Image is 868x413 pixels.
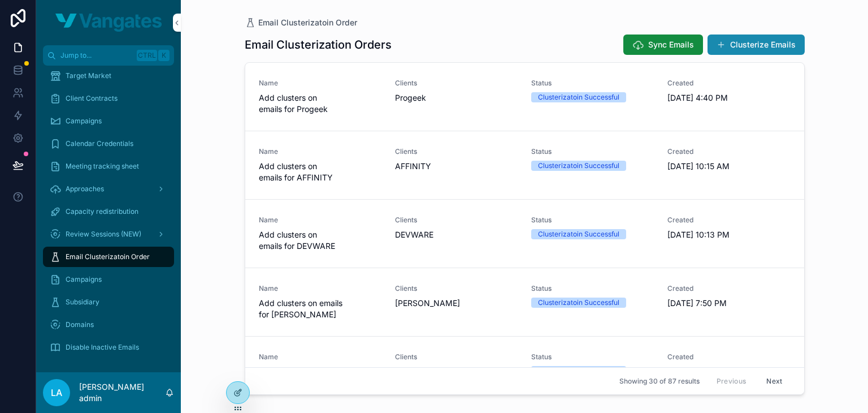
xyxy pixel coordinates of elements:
button: Sync Emails [623,35,703,55]
a: Email Clusterizatoin Order [43,247,174,267]
span: Name [259,79,381,88]
div: Clusterizatoin Successful [538,229,619,239]
div: Clusterizatoin Successful [538,298,619,308]
span: Name [259,284,381,293]
a: Campaigns [43,111,174,131]
span: Meeting tracking sheet [66,162,139,171]
span: Created [667,216,790,225]
span: Subsidiary [66,298,99,307]
span: Target Market [66,71,111,80]
span: Status [531,284,654,293]
a: Calendar Credentials [43,134,174,154]
span: Created [667,284,790,293]
p: [PERSON_NAME] admin [79,381,165,404]
a: Target Market [43,66,174,86]
a: Approaches [43,179,174,199]
span: Sync Emails [648,39,694,50]
span: DEVWARE [395,229,433,240]
span: Created [667,352,790,362]
span: BBW [395,366,413,377]
span: Status [531,216,654,225]
span: Clients [395,216,518,225]
span: Add clusters on emails for AFFINITY [259,161,381,183]
span: Add clusters on emails for DEVWARE [259,229,381,252]
a: Disable Inactive Emails [43,337,174,358]
span: Campaigns [66,117,102,126]
span: Created [667,79,790,88]
span: Disable Inactive Emails [66,343,139,352]
span: Email Clusterizatoin Order [66,252,150,261]
span: Progeek [395,92,426,104]
div: Clusterizatoin Successful [538,366,619,376]
span: [DATE] 10:13 PM [667,229,790,240]
div: scrollable content [36,66,181,372]
span: la [51,386,62,399]
span: Clients [395,284,518,293]
img: App logo [55,14,162,32]
a: Domains [43,315,174,335]
span: Add clusters on emails for Progeek [259,92,381,115]
a: Campaigns [43,269,174,290]
a: Meeting tracking sheet [43,156,174,177]
span: [DATE] 7:50 PM [667,298,790,309]
span: Clients [395,79,518,88]
span: Add clusters on emails for BBW [259,366,381,377]
span: Name [259,147,381,156]
button: Clusterize Emails [708,35,805,55]
span: Review Sessions (NEW) [66,230,141,239]
span: Name [259,352,381,362]
a: Email Clusterizatoin Order [245,17,357,28]
span: Client Contracts [66,94,118,103]
span: Created [667,147,790,156]
span: Ctrl [137,50,157,61]
button: Jump to...CtrlK [43,45,174,66]
a: Subsidiary [43,292,174,312]
span: [DATE] 10:15 AM [667,161,790,172]
span: Calendar Credentials [66,139,133,148]
span: Campaigns [66,275,102,284]
span: Showing 30 of 87 results [619,377,700,386]
span: K [159,51,168,60]
a: Client Contracts [43,88,174,109]
h1: Email Clusterization Orders [245,37,392,53]
span: Add clusters on emails for [PERSON_NAME] [259,298,381,320]
span: Name [259,216,381,225]
button: Next [758,372,790,390]
span: Approaches [66,184,104,193]
span: [DATE] 4:40 PM [667,92,790,104]
span: Status [531,352,654,362]
a: Capacity redistribution [43,201,174,222]
span: Capacity redistribution [66,207,138,216]
span: Clients [395,352,518,362]
span: Domains [66,320,94,329]
div: Clusterizatoin Successful [538,92,619,102]
span: [DATE] 4:29 PM [667,366,790,377]
span: Jump to... [60,51,132,60]
span: Email Clusterizatoin Order [258,17,357,28]
span: Status [531,79,654,88]
div: Clusterizatoin Successful [538,161,619,171]
span: Clients [395,147,518,156]
span: [PERSON_NAME] [395,298,460,309]
span: AFFINITY [395,161,431,172]
a: Review Sessions (NEW) [43,224,174,244]
span: Status [531,147,654,156]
